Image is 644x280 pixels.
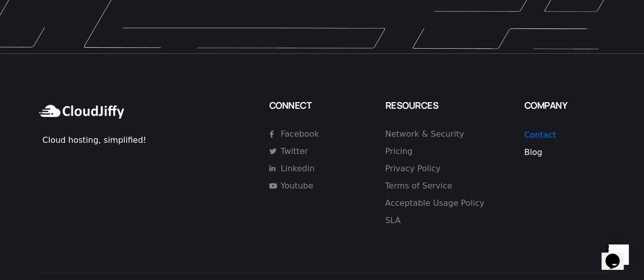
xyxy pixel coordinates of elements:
[42,134,259,146] div: Cloud hosting, simplified!
[385,128,507,140] a: Network & Security
[385,163,507,175] a: Privacy Policy
[385,180,452,192] span: Terms of Service
[385,180,507,192] a: Terms of Service
[269,163,348,175] a: Linkedin
[385,145,412,158] span: Pricing
[278,145,308,158] span: Twitter
[269,145,348,158] a: Twitter
[278,180,313,192] span: Youtube
[269,128,348,140] a: Facebook
[385,197,507,209] a: Acceptable Usage Policy
[385,128,464,140] span: Network & Security
[385,100,514,111] h4: RESOURCES
[524,100,607,111] h4: COMPANY
[269,100,375,111] h4: CONNECT
[278,163,315,175] span: Linkedin
[278,128,319,140] span: Facebook
[269,180,348,192] a: Youtube
[601,239,634,270] iframe: chat widget
[385,214,400,227] span: SLA
[385,163,440,175] span: Privacy Policy
[385,214,507,227] a: SLA
[524,147,542,157] a: Blog
[524,130,556,140] a: Contact
[385,145,507,158] a: Pricing
[385,197,484,209] span: Acceptable Usage Policy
